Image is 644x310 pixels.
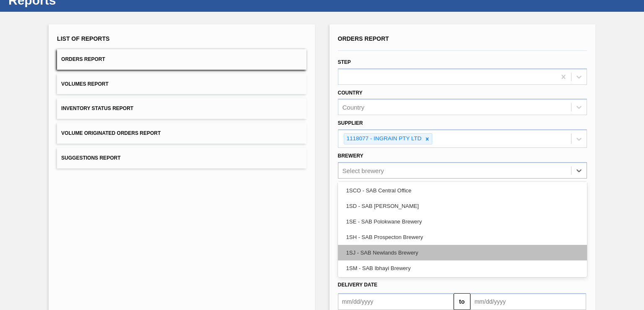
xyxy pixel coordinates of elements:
button: Inventory Status Report [57,98,306,119]
span: List of Reports [57,35,109,42]
div: 1SD - SAB [PERSON_NAME] [338,198,587,214]
div: 1SCO - SAB Central Office [338,183,587,198]
button: to [454,293,470,310]
span: Orders Report [338,35,389,42]
div: Select brewery [343,167,384,174]
div: 1SH - SAB Prospecton Brewery [338,229,587,245]
div: 1SM - SAB Ibhayi Brewery [338,260,587,276]
button: Volume Originated Orders Report [57,123,306,144]
label: Brewery [338,153,364,159]
div: 1SE - SAB Polokwane Brewery [338,214,587,229]
label: Supplier [338,120,363,126]
label: Step [338,59,351,65]
span: Volumes Report [61,81,109,87]
input: mm/dd/yyyy [338,293,454,310]
button: Orders Report [57,49,306,70]
span: Inventory Status Report [61,105,133,111]
span: Orders Report [61,56,105,62]
span: Delivery Date [338,282,377,288]
div: 1SJ - SAB Newlands Brewery [338,245,587,260]
span: Suggestions Report [61,155,120,161]
div: Country [343,104,365,111]
input: mm/dd/yyyy [470,293,586,310]
label: Country [338,90,363,96]
button: Volumes Report [57,74,306,95]
div: 1118077 - INGRAIN PTY LTD [344,134,423,144]
span: Volume Originated Orders Report [61,130,161,136]
button: Suggestions Report [57,148,306,168]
